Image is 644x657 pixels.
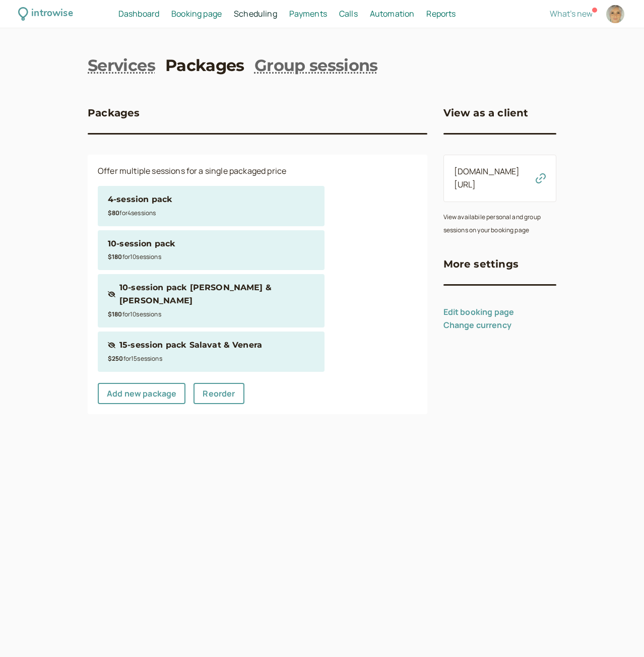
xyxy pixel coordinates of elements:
a: Scheduling [234,8,277,21]
a: Packages [165,54,244,77]
a: Change currency [443,319,511,331]
a: Dashboard [118,8,159,21]
div: 10-session pack [PERSON_NAME] & [PERSON_NAME]$180for10sessions [108,281,314,320]
div: introwise [31,6,73,22]
span: Payments [289,8,327,19]
h3: Packages [88,105,140,121]
span: Scheduling [234,8,277,19]
span: Reports [426,8,456,19]
a: Account [605,4,626,25]
small: for 10 session s [108,310,161,318]
b: $180 [108,252,122,261]
div: 10-session pack$180for10sessions [108,237,314,264]
iframe: Chat Widget [594,609,644,657]
div: 4-session pack$80for4sessions [108,193,314,219]
a: Automation [370,8,415,21]
a: Edit booking page [443,306,514,317]
h3: More settings [443,256,519,272]
h3: View as a client [443,105,529,121]
span: Calls [339,8,358,19]
a: Group sessions [254,54,378,77]
div: 10-session pack [PERSON_NAME] & [PERSON_NAME] [119,281,314,307]
a: Add new package [98,383,185,404]
span: Automation [370,8,415,19]
small: View availabile personal and group sessions on your booking page [443,213,541,234]
small: for 4 session s [108,209,156,217]
b: $250 [108,354,123,363]
small: for 15 session s [108,354,162,363]
a: Booking page [171,8,222,21]
button: What's new [550,9,593,18]
span: What's new [550,8,593,19]
a: Services [88,54,155,77]
a: introwise [18,6,73,22]
div: 10-session pack [108,237,175,250]
b: $80 [108,209,119,217]
small: for 10 session s [108,252,161,261]
a: Reports [426,8,456,21]
p: Offer multiple sessions for a single packaged price [98,165,417,178]
div: 4-session pack [108,193,172,206]
a: [DOMAIN_NAME][URL] [454,166,520,190]
div: 15-session pack Salavat & Venera [119,339,262,352]
a: Payments [289,8,327,21]
b: $180 [108,310,122,318]
a: Reorder [194,383,244,404]
div: 15-session pack Salavat & Venera$250for15sessions [108,339,314,365]
span: Booking page [171,8,222,19]
a: Calls [339,8,358,21]
span: Dashboard [118,8,159,19]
